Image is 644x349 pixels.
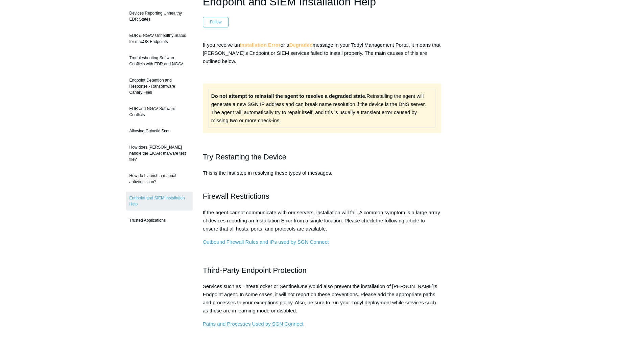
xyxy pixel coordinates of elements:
h2: Try Restarting the Device [203,151,442,163]
h2: Third-Party Endpoint Protection [203,264,442,276]
a: Devices Reporting Unhealthy EDR States [126,7,193,26]
a: How do I launch a manual antivirus scan? [126,169,193,188]
a: Endpoint Detention and Response - Ransomware Canary Files [126,74,193,99]
strong: Do not attempt to reinstall the agent to resolve a degraded state. [211,93,366,99]
p: If you receive an or a message in your Todyl Management Portal, it means that [PERSON_NAME]'s End... [203,41,442,65]
p: Services such as ThreatLocker or SentinelOne would also prevent the installation of [PERSON_NAME]... [203,282,442,315]
td: Reinstalling the agent will generate a new SGN IP address and can break name resolution if the de... [208,89,436,127]
a: Endpoint and SIEM Installation Help [126,192,193,211]
a: Outbound Firewall Rules and IPs used by SGN Connect [203,239,329,245]
strong: Installation Error [240,42,281,48]
a: How does [PERSON_NAME] handle the EICAR malware test file? [126,141,193,166]
h2: Firewall Restrictions [203,190,442,202]
a: Paths and Processes Used by SGN Connect [203,321,304,327]
p: This is the first step in resolving these types of messages. [203,169,442,185]
a: EDR and NGAV Software Conflicts [126,102,193,121]
strong: Degraded [289,42,313,48]
a: Allowing Galactic Scan [126,125,193,137]
a: EDR & NGAV Unhealthy Status for macOS Endpoints [126,29,193,48]
button: Follow Article [203,17,229,27]
p: If the agent cannot communicate with our servers, installation will fail. A common symptom is a l... [203,209,442,233]
a: Trusted Applications [126,214,193,227]
a: Troubleshooting Software Conflicts with EDR and NGAV [126,51,193,70]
